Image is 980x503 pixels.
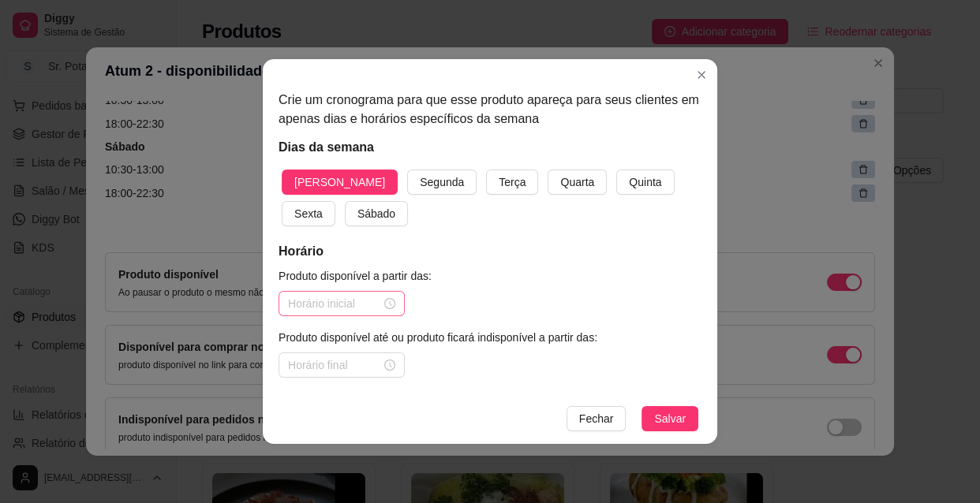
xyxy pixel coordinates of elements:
span: Salvar [654,410,686,427]
button: Sábado [345,201,408,226]
button: [PERSON_NAME] [282,170,398,195]
button: Sexta [282,201,335,226]
span: Quinta [629,173,661,191]
button: Quarta [548,170,607,195]
h5: Horário [279,242,701,261]
span: Terça [499,173,526,191]
span: Sexta [294,205,323,222]
h5: Dias da semana [279,138,701,163]
span: Sábado [357,205,395,222]
input: Horário final [288,356,381,374]
article: Produto disponível a partir das: [279,267,701,285]
button: Segunda [407,170,477,195]
button: Close [689,62,714,88]
button: Quinta [616,170,674,195]
span: [PERSON_NAME] [294,173,385,191]
span: Quarta [560,173,594,191]
input: Horário inicial [288,295,381,312]
article: Produto disponível até ou produto ficará indisponível a partir das: [279,329,701,346]
button: Terça [486,170,538,195]
button: Fechar [567,406,627,431]
span: Segunda [420,173,464,191]
button: Salvar [641,406,698,431]
span: Fechar [579,410,614,427]
article: Crie um cronograma para que esse produto apareça para seus clientes em apenas dias e horários esp... [279,91,701,129]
